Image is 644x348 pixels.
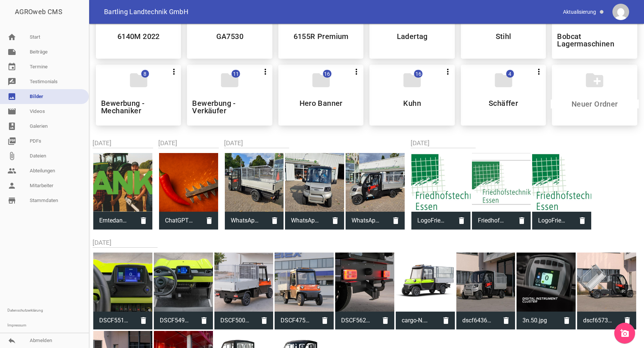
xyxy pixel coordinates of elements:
[225,211,266,230] span: WhatsApp Image 2025-09-04 at 10.50.26 (1).jpeg
[7,336,16,345] i: reply
[7,107,16,116] i: movie
[159,211,200,230] span: ChatGPT Image 8. Sept. 2025, 10_55_54.png
[376,312,394,329] i: delete
[620,329,629,338] i: add_a_photo
[93,138,153,148] h2: [DATE]
[551,100,639,108] input: Neuer Ordner
[497,312,515,329] i: delete
[453,212,470,230] i: delete
[232,70,240,78] span: 11
[135,312,152,329] i: delete
[7,77,16,86] i: rate_review
[7,137,16,146] i: picture_as_pdf
[117,33,160,40] h5: 6140M 2022
[397,33,428,40] h5: Ladertag
[93,238,641,248] h2: [DATE]
[135,212,152,230] i: delete
[311,70,331,91] i: folder
[349,65,363,78] button: more_vert
[352,67,361,76] i: more_vert
[101,100,176,114] h5: Bewerbung - Mechaniker
[7,33,16,42] i: home
[387,212,405,230] i: delete
[275,311,316,330] span: DSCF4756-0009-Wypelnienie-generatywne-2.jpg
[573,212,591,230] i: delete
[532,211,573,230] span: LogoFriedhofstechnik.jpg
[396,311,437,330] span: cargo-N.30-1.jpg
[285,211,326,230] span: WhatsApp Image 2025-09-04 at 10.50.26.jpeg
[402,70,423,91] i: folder
[128,70,149,91] i: folder
[224,138,405,148] h2: [DATE]
[266,212,284,230] i: delete
[7,166,16,175] i: people
[104,9,188,15] span: Bartling Landtechnik GmbH
[7,122,16,131] i: photo_album
[461,65,546,126] div: Schäffer
[258,65,272,78] button: more_vert
[532,65,546,78] button: more_vert
[472,211,513,230] span: Friedhof23-Seite004.jpg
[437,312,455,329] i: delete
[443,67,452,76] i: more_vert
[96,65,181,126] div: Bewerbung - Mechaniker
[316,312,334,329] i: delete
[335,311,376,330] span: DSCF5629.jpg
[346,211,387,230] span: WhatsApp Image 2025-09-04 at 10.50.25.jpeg
[261,67,270,76] i: more_vert
[534,67,543,76] i: more_vert
[496,33,511,40] h5: Stihl
[7,152,16,160] i: attach_file
[7,181,16,190] i: person
[493,70,514,91] i: folder
[369,65,454,126] div: Kuhn
[167,65,181,78] button: more_vert
[192,100,267,114] h5: Bewerbung - Verkäufer
[414,70,423,78] span: 16
[294,33,349,40] h5: 6155R Premium
[557,33,632,48] h5: Bobcat Lagermaschinen
[618,312,636,329] i: delete
[154,311,195,330] span: DSCF5494.jpg
[300,100,343,107] h5: Hero Banner
[214,311,256,330] span: DSCF5003.jpg
[517,311,558,330] span: 3n.50.jpg
[187,65,272,126] div: Bewerbung - Verkäufer
[255,312,273,329] i: delete
[323,70,331,78] span: 16
[456,311,498,330] span: dscf6436.jpg
[489,100,518,107] h5: Schäffer
[7,196,16,205] i: store_mall_directory
[326,212,344,230] i: delete
[158,138,219,148] h2: [DATE]
[93,311,135,330] span: DSCF5518.jpg
[558,312,576,329] i: delete
[577,311,618,330] span: dscf6573.jpg
[506,70,514,78] span: 4
[141,70,149,78] span: 8
[441,65,455,78] button: more_vert
[216,33,243,40] h5: GA7530
[7,48,16,56] i: note
[200,212,218,230] i: delete
[584,70,605,91] i: create_new_folder
[7,92,16,101] i: image
[93,211,135,230] span: Erntedank-Seite004.jpeg
[411,211,453,230] span: LogoFriedhofstechnik.jpg
[219,70,240,91] i: folder
[278,65,363,126] div: Hero Banner
[195,312,213,329] i: delete
[169,67,178,76] i: more_vert
[411,138,592,148] h2: [DATE]
[403,100,421,107] h5: Kuhn
[7,62,16,71] i: event
[513,212,531,230] i: delete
